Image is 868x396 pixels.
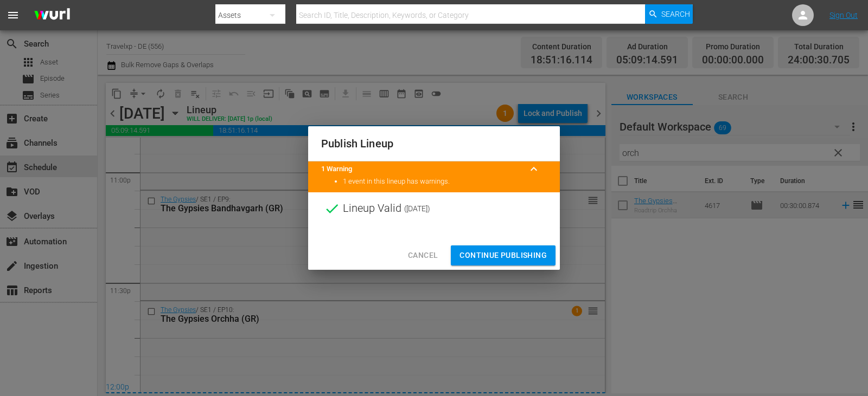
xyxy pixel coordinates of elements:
a: Sign Out [829,11,858,20]
span: menu [7,9,20,22]
span: Cancel [408,249,438,262]
button: keyboard_arrow_up [521,156,547,182]
button: Continue Publishing [451,245,556,265]
img: ans4CAIJ8jUAAAAAAAAAAAAAAAAAAAAAAAAgQb4GAAAAAAAAAAAAAAAAAAAAAAAAJMjXAAAAAAAAAAAAAAAAAAAAAAAAgAT5G... [26,3,78,28]
span: Continue Publishing [459,249,547,262]
li: 1 event in this lineup has warnings. [343,177,547,187]
button: Cancel [399,245,446,265]
span: Search [661,4,690,24]
h2: Publish Lineup [321,135,547,152]
span: keyboard_arrow_up [527,163,540,176]
span: ( [DATE] ) [404,200,430,217]
div: Lineup Valid [308,192,560,225]
title: 1 Warning [321,164,521,174]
